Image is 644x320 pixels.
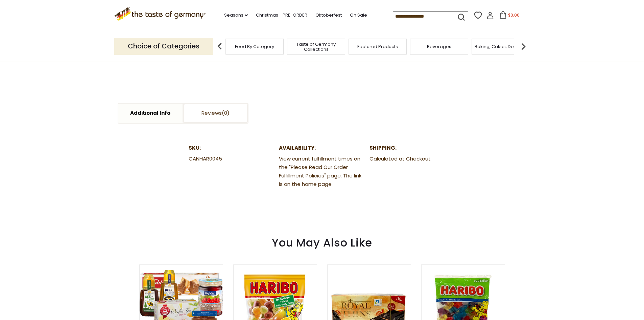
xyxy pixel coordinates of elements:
img: previous arrow [213,40,226,53]
a: Beverages [427,44,451,49]
dt: Shipping: [369,144,455,152]
a: Oktoberfest [315,12,342,19]
dd: CANHAR0045 [189,155,275,163]
a: Additional Info [118,104,183,123]
a: Taste of Germany Collections [289,42,343,52]
a: Food By Category [235,44,274,49]
a: Reviews [184,104,248,123]
button: $0.00 [495,11,524,21]
a: On Sale [350,12,367,19]
a: Featured Products [357,44,398,49]
a: Seasons [224,12,248,19]
a: Baking, Cakes, Desserts [475,44,527,49]
div: You May Also Like [87,226,557,256]
dd: View current fulfillment times on the "Please Read Our Order Fulfillment Policies" page. The link... [279,155,365,189]
img: next arrow [517,40,530,53]
dd: Calculated at Checkout [369,155,455,163]
dt: Availability: [279,144,365,152]
a: Christmas - PRE-ORDER [256,12,307,19]
span: $0.00 [508,12,520,18]
p: Choice of Categories [114,38,213,55]
dt: SKU: [189,144,275,152]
